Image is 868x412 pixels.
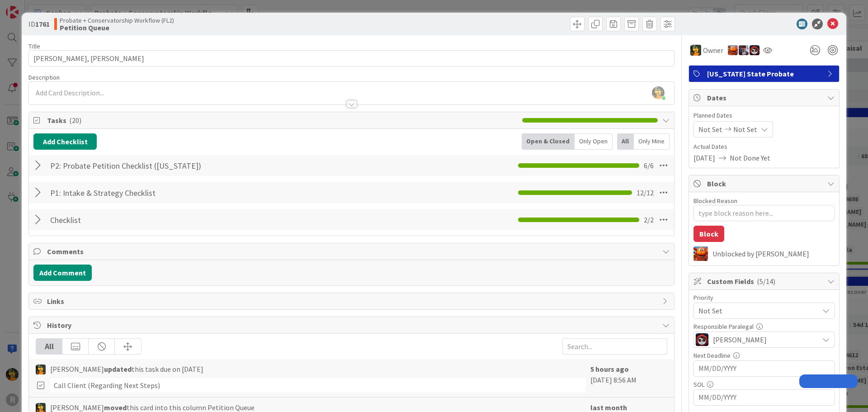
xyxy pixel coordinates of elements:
b: 1761 [35,19,50,28]
div: Only Mine [634,133,670,150]
img: JS [696,333,708,346]
input: Add Checklist... [47,212,250,228]
div: Responsible Paralegal [693,323,835,330]
img: KA [728,45,738,55]
span: Not Set [698,124,722,135]
b: moved [104,403,127,412]
span: Not Set [733,124,757,135]
span: Dates [707,92,823,103]
img: ML [739,45,749,55]
span: Actual Dates [693,142,835,152]
span: Block [707,178,823,189]
div: All [36,339,62,354]
span: ID [28,19,50,29]
label: Blocked Reason [693,197,737,205]
span: ( 20 ) [69,116,81,125]
span: [PERSON_NAME] [713,334,767,345]
span: Custom Fields [707,276,823,287]
span: Description [28,73,60,81]
span: 12 / 12 [637,187,654,198]
span: 6 / 6 [644,160,654,171]
div: [DATE] 8:56 AM [590,364,667,393]
span: [US_STATE] State Probate [707,68,823,79]
span: Links [47,296,658,307]
img: XCyxX34z3uWfsdwEYSJc7GsERY9JY8uT.jpg [652,86,665,99]
span: Owner [703,45,723,56]
div: All [617,133,634,150]
div: Open & Closed [522,133,575,150]
button: Add Comment [33,265,92,281]
div: SOL [693,381,835,388]
button: Block [693,226,724,242]
span: Tasks [47,115,518,126]
button: Add Checklist [33,133,97,150]
b: 5 hours ago [590,365,629,374]
span: Comments [47,246,658,257]
b: Petition Queue [60,24,174,31]
input: Add Checklist... [47,185,250,201]
input: type card name here... [28,50,675,66]
b: last month [590,403,627,412]
label: Title [28,42,40,50]
span: ( 5/14 ) [757,277,775,286]
input: MM/DD/YYYY [698,361,830,376]
div: Call Client (Regarding Next Steps) [50,378,586,393]
b: updated [104,365,132,374]
div: Only Open [575,133,613,150]
div: Priority [693,294,835,301]
span: Probate + Conservatorship Workflow (FL2) [60,17,174,24]
img: MR [36,365,46,374]
span: Not Done Yet [730,152,770,163]
span: 2 / 2 [644,214,654,225]
span: [DATE] [693,152,715,163]
span: [PERSON_NAME] this task due on [DATE] [50,364,203,374]
input: Search... [562,338,667,355]
span: History [47,320,658,331]
span: Not Set [698,304,814,317]
img: KA [693,246,708,261]
div: Next Deadline [693,352,835,359]
div: Unblocked by [PERSON_NAME] [712,250,835,258]
input: MM/DD/YYYY [698,390,830,405]
img: MR [690,45,701,56]
img: JS [750,45,759,55]
span: Planned Dates [693,111,835,120]
input: Add Checklist... [47,157,250,174]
